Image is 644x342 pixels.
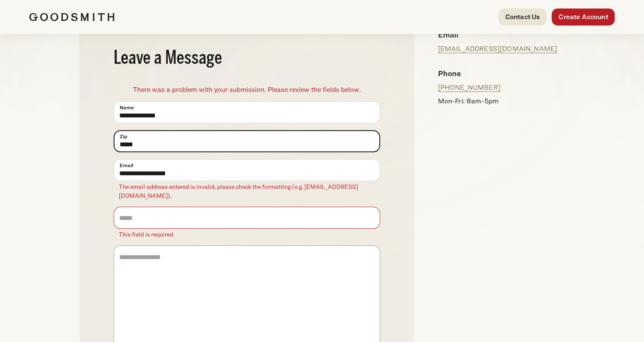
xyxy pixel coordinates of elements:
div: This field is required. [114,230,380,239]
div: The email address entered is invalid, please check the formatting (e.g. [EMAIL_ADDRESS][DOMAIN_NA... [114,182,380,200]
h2: There was a problem with your submission. Please review the fields below. [114,85,380,94]
a: [PHONE_NUMBER] [438,83,501,91]
span: Name [120,104,134,111]
span: Zip [120,133,127,140]
a: [EMAIL_ADDRESS][DOMAIN_NAME] [438,45,557,53]
img: Goodsmith [29,13,114,21]
p: Mon-Fri: 8am-5pm [438,96,558,106]
h4: Email [438,29,558,40]
span: Email [120,162,133,169]
h2: Leave a Message [114,49,380,68]
a: Contact Us [498,9,547,26]
h4: Phone [438,68,558,79]
a: Create Account [552,9,615,26]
